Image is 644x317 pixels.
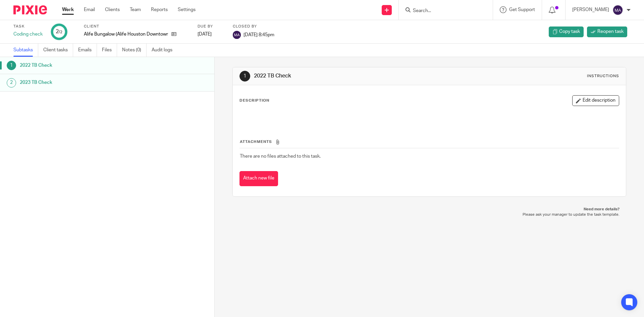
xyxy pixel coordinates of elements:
[239,171,278,186] button: Attach new file
[198,31,224,38] div: [DATE]
[84,6,95,13] a: Email
[152,44,177,57] a: Audit logs
[78,44,97,57] a: Emails
[13,24,43,29] label: Task
[240,154,321,159] span: There are no files attached to this task.
[7,61,16,70] div: 1
[239,212,619,217] p: Please ask your manager to update the task template.
[130,6,141,13] a: Team
[572,6,609,13] p: [PERSON_NAME]
[239,71,250,82] div: 1
[597,28,624,35] span: Reopen task
[20,77,145,88] h1: 2023 TB Check
[572,95,619,106] button: Edit description
[198,24,224,29] label: Due by
[105,6,120,13] a: Clients
[13,31,43,38] div: Coding check
[244,32,274,37] span: [DATE] 8:45pm
[43,44,73,57] a: Client tasks
[509,7,535,12] span: Get Support
[612,5,623,15] img: svg%3E
[62,6,74,13] a: Work
[254,72,444,80] h1: 2022 TB Check
[240,140,272,144] span: Attachments
[239,207,619,212] p: Need more details?
[549,27,584,37] a: Copy task
[84,24,189,29] label: Client
[84,31,168,38] p: Alife Bungalow (Alife Houston Downtown, LLC)
[587,27,627,37] a: Reopen task
[233,24,274,29] label: Closed by
[559,28,580,35] span: Copy task
[233,31,241,39] img: svg%3E
[13,5,47,14] img: Pixie
[412,8,473,14] input: Search
[151,6,168,13] a: Reports
[587,73,619,79] div: Instructions
[239,98,269,103] p: Description
[56,28,62,36] div: 2
[59,30,62,34] small: /2
[20,60,145,70] h1: 2022 TB Check
[7,78,16,88] div: 2
[122,44,147,57] a: Notes (0)
[178,6,196,13] a: Settings
[102,44,117,57] a: Files
[13,44,38,57] a: Subtasks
